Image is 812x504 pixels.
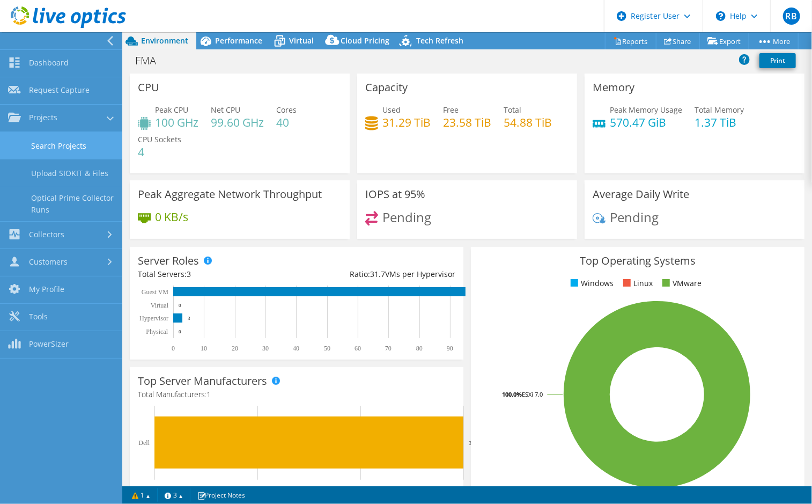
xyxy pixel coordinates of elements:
[179,303,181,308] text: 0
[382,116,431,128] h4: 31.29 TiB
[355,345,361,352] text: 60
[660,277,702,289] li: VMware
[138,188,322,200] h3: Peak Aggregate Network Throughput
[370,269,385,279] span: 31.7
[211,105,240,115] span: Net CPU
[447,345,453,352] text: 90
[262,345,269,352] text: 30
[138,439,150,447] text: Dell
[605,33,656,49] a: Reports
[699,33,749,49] a: Export
[187,269,191,279] span: 3
[155,105,188,115] span: Peak CPU
[206,389,211,399] span: 1
[324,345,330,352] text: 50
[293,345,299,352] text: 40
[188,316,190,321] text: 3
[130,55,173,67] h1: FMA
[155,211,188,223] h4: 0 KB/s
[215,35,262,46] span: Performance
[297,268,455,280] div: Ratio: VMs per Hypervisor
[124,488,158,502] a: 1
[593,82,634,93] h3: Memory
[276,105,297,115] span: Cores
[138,255,199,267] h3: Server Roles
[138,134,181,144] span: CPU Sockets
[172,345,175,352] text: 0
[151,302,169,309] text: Virtual
[341,35,389,46] span: Cloud Pricing
[382,105,401,115] span: Used
[479,255,796,267] h3: Top Operating Systems
[179,329,181,334] text: 0
[211,116,264,128] h4: 99.60 GHz
[695,105,744,115] span: Total Memory
[138,375,267,387] h3: Top Server Manufacturers
[416,35,463,46] span: Tech Refresh
[610,208,659,226] span: Pending
[146,328,168,335] text: Physical
[610,105,682,115] span: Peak Memory Usage
[759,53,796,68] a: Print
[276,116,297,128] h4: 40
[568,277,614,289] li: Windows
[504,105,521,115] span: Total
[502,390,522,398] tspan: 100.0%
[416,345,423,352] text: 80
[695,116,744,128] h4: 1.37 TiB
[142,288,168,296] text: Guest VM
[365,188,425,200] h3: IOPS at 95%
[141,35,188,46] span: Environment
[443,116,491,128] h4: 23.58 TiB
[382,208,431,226] span: Pending
[783,8,800,25] span: RB
[443,105,459,115] span: Free
[522,390,543,398] tspan: ESXi 7.0
[716,11,726,21] svg: \n
[749,33,799,49] a: More
[157,488,190,502] a: 3
[504,116,552,128] h4: 54.88 TiB
[138,268,297,280] div: Total Servers:
[289,35,314,46] span: Virtual
[138,82,159,93] h3: CPU
[385,345,392,352] text: 70
[138,146,181,158] h4: 4
[155,116,198,128] h4: 100 GHz
[656,33,700,49] a: Share
[190,488,253,502] a: Project Notes
[365,82,408,93] h3: Capacity
[232,345,238,352] text: 20
[139,315,168,322] text: Hypervisor
[621,277,653,289] li: Linux
[610,116,682,128] h4: 570.47 GiB
[138,389,455,400] h4: Total Manufacturers:
[201,345,207,352] text: 10
[593,188,689,200] h3: Average Daily Write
